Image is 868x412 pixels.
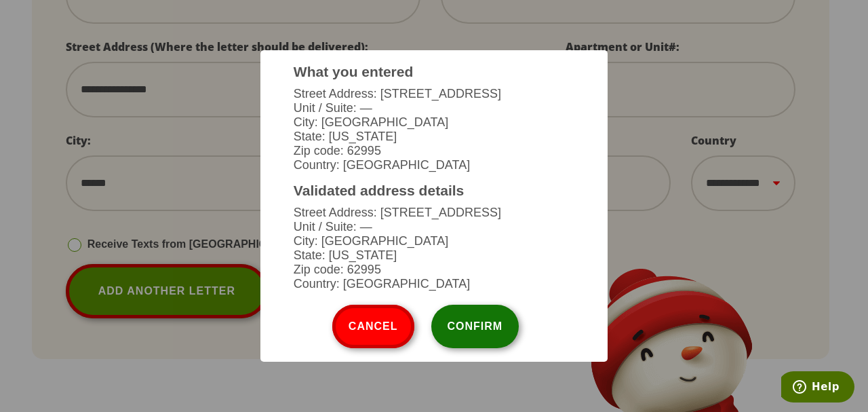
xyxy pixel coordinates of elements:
li: City: [GEOGRAPHIC_DATA] [294,234,574,248]
button: Confirm [431,305,519,348]
li: Country: [GEOGRAPHIC_DATA] [294,277,574,291]
li: Unit / Suite: — [294,220,574,234]
h3: What you entered [294,64,574,80]
li: Zip code: 62995 [294,144,574,158]
h3: Validated address details [294,183,574,199]
li: Street Address: [STREET_ADDRESS] [294,206,574,220]
li: Unit / Suite: — [294,101,574,115]
li: Zip code: 62995 [294,263,574,277]
li: Street Address: [STREET_ADDRESS] [294,87,574,101]
button: Cancel [332,305,414,348]
li: State: [US_STATE] [294,248,574,263]
iframe: Opens a widget where you can find more information [781,371,854,405]
li: City: [GEOGRAPHIC_DATA] [294,115,574,130]
li: State: [US_STATE] [294,130,574,144]
li: Country: [GEOGRAPHIC_DATA] [294,158,574,172]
